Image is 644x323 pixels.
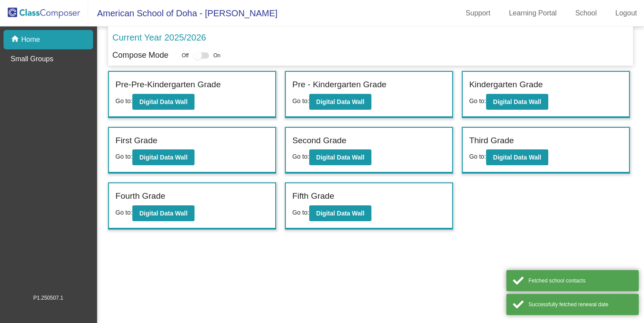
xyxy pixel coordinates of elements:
[132,205,195,221] button: Digital Data Wall
[309,94,371,110] button: Digital Data Wall
[88,6,277,20] span: American School of Doha - [PERSON_NAME]
[116,97,132,104] span: Go to:
[316,98,364,105] b: Digital Data Wall
[213,52,221,59] span: On
[112,49,168,61] p: Compose Mode
[292,209,309,216] span: Go to:
[608,6,644,20] a: Logout
[486,149,548,165] button: Digital Data Wall
[132,149,195,165] button: Digital Data Wall
[316,210,364,217] b: Digital Data Wall
[528,277,632,285] div: Fetched school contacts
[116,134,157,147] label: First Grade
[486,94,548,110] button: Digital Data Wall
[112,31,206,44] p: Current Year 2025/2026
[309,205,371,221] button: Digital Data Wall
[459,6,498,20] a: Support
[11,34,21,45] mat-icon: home
[292,190,334,203] label: Fifth Grade
[116,153,132,160] span: Go to:
[469,97,486,104] span: Go to:
[116,209,132,216] span: Go to:
[139,210,187,217] b: Digital Data Wall
[309,149,371,165] button: Digital Data Wall
[528,301,632,308] div: Successfully fetched renewal date
[182,52,189,59] span: Off
[292,78,386,91] label: Pre - Kindergarten Grade
[292,153,309,160] span: Go to:
[139,154,187,161] b: Digital Data Wall
[292,134,347,147] label: Second Grade
[502,6,564,20] a: Learning Portal
[11,54,53,64] p: Small Groups
[292,97,309,104] span: Go to:
[139,98,187,105] b: Digital Data Wall
[469,153,486,160] span: Go to:
[21,34,40,45] p: Home
[116,78,221,91] label: Pre-Pre-Kindergarten Grade
[493,98,541,105] b: Digital Data Wall
[493,154,541,161] b: Digital Data Wall
[316,154,364,161] b: Digital Data Wall
[469,134,514,147] label: Third Grade
[469,78,543,91] label: Kindergarten Grade
[568,6,604,20] a: School
[132,94,195,110] button: Digital Data Wall
[116,190,165,203] label: Fourth Grade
